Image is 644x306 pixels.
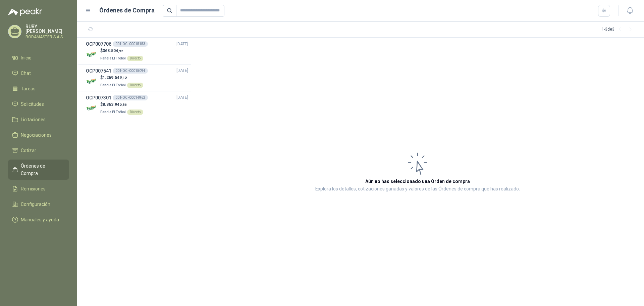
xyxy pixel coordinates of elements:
[86,49,98,60] img: Company Logo
[21,201,50,208] span: Configuración
[100,48,143,54] p: $
[127,56,143,61] div: Directo
[21,216,59,223] span: Manuales y ayuda
[315,185,520,193] p: Explora los detalles, cotizaciones ganadas y valores de las Órdenes de compra que has realizado.
[86,67,188,88] a: OCP007541001-OC -00015094[DATE] Company Logo$1.269.549,12Panela El TrébolDirecto
[25,35,69,39] p: RODAMASTER S.A.S.
[8,98,69,111] a: Solicitudes
[100,83,126,87] span: Panela El Trébol
[8,8,42,16] img: Logo peakr
[100,101,143,108] p: $
[8,198,69,211] a: Configuración
[8,144,69,157] a: Cotizar
[86,40,111,48] h3: OCP007706
[86,102,98,114] img: Company Logo
[113,68,148,74] div: 001-OC -00015094
[122,76,127,80] span: ,12
[100,56,126,60] span: Panela El Trébol
[8,160,69,180] a: Órdenes de Compra
[21,185,46,192] span: Remisiones
[365,178,470,185] h3: Aún no has seleccionado una Orden de compra
[21,70,31,77] span: Chat
[176,41,188,47] span: [DATE]
[86,94,111,101] h3: OCP007301
[103,48,123,53] span: 368.504
[8,213,69,226] a: Manuales y ayuda
[176,68,188,74] span: [DATE]
[8,82,69,95] a: Tareas
[113,95,148,100] div: 001-OC -00014962
[21,162,63,177] span: Órdenes de Compra
[113,41,148,47] div: 001-OC -00015153
[21,116,46,123] span: Licitaciones
[127,83,143,88] div: Directo
[8,113,69,126] a: Licitaciones
[103,75,127,80] span: 1.269.549
[8,129,69,141] a: Negociaciones
[602,24,636,35] div: 1 - 3 de 3
[86,40,188,61] a: OCP007706001-OC -00015153[DATE] Company Logo$368.504,92Panela El TrébolDirecto
[118,49,123,53] span: ,92
[122,103,127,106] span: ,86
[21,131,52,139] span: Negociaciones
[8,182,69,195] a: Remisiones
[103,102,127,107] span: 8.863.945
[100,110,126,114] span: Panela El Trébol
[86,76,98,87] img: Company Logo
[25,24,69,34] p: RUBY [PERSON_NAME]
[21,54,32,61] span: Inicio
[99,6,155,15] h1: Órdenes de Compra
[21,100,44,108] span: Solicitudes
[176,94,188,101] span: [DATE]
[127,110,143,115] div: Directo
[8,51,69,64] a: Inicio
[86,94,188,115] a: OCP007301001-OC -00014962[DATE] Company Logo$8.863.945,86Panela El TrébolDirecto
[100,75,143,81] p: $
[21,85,36,92] span: Tareas
[8,67,69,80] a: Chat
[21,147,36,154] span: Cotizar
[86,67,111,75] h3: OCP007541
